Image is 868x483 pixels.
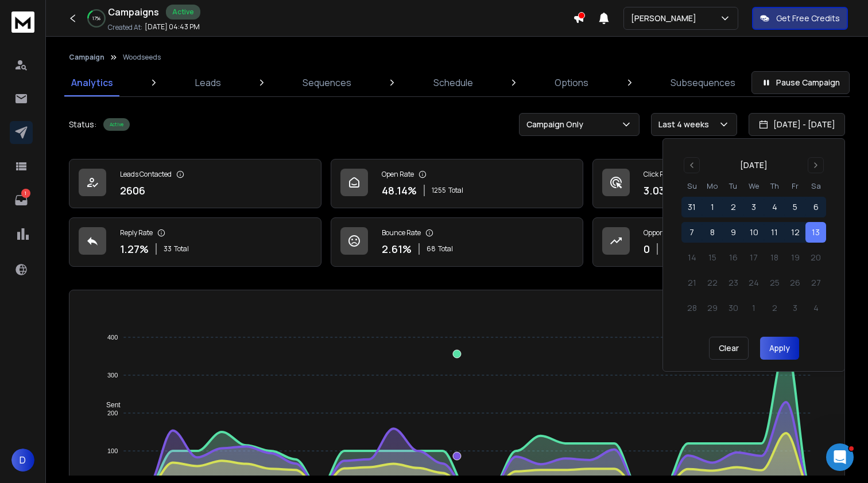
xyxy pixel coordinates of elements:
p: 3.03 % [644,182,674,198]
tspan: 100 [107,447,118,454]
p: Leads [195,76,221,89]
button: 13 [805,222,826,243]
button: 7 [681,222,702,243]
th: Wednesday [743,180,764,192]
p: 17 % [92,15,100,22]
p: Last 4 weeks [658,119,714,130]
img: logo [11,11,34,33]
p: 0 [644,241,650,257]
button: Go to next month [808,157,824,173]
button: 1 [702,197,723,217]
a: Opportunities0$0 [592,217,845,267]
span: Total [174,244,189,254]
p: Created At: [108,23,142,32]
button: 31 [681,197,702,217]
button: Get Free Credits [752,7,848,30]
a: Click Rate3.03%79Total [592,159,845,208]
button: 3 [743,197,764,217]
p: Status: [69,119,96,130]
p: [PERSON_NAME] [631,13,701,24]
tspan: 200 [107,410,118,416]
p: [DATE] 04:43 PM [145,22,200,32]
button: Clear [709,337,749,360]
button: 5 [785,197,805,217]
th: Friday [785,180,805,192]
th: Saturday [805,180,826,192]
button: D [11,449,34,472]
a: Open Rate48.14%1255Total [331,159,583,208]
span: Total [438,244,453,254]
tspan: 400 [107,334,118,341]
div: Active [166,5,200,20]
span: 1255 [432,186,446,195]
p: 2606 [120,182,145,198]
p: Campaign Only [526,119,588,130]
th: Tuesday [723,180,743,192]
p: Opportunities [644,228,687,237]
a: Options [548,69,595,96]
a: Subsequences [664,69,742,96]
a: Leads [188,69,228,96]
p: Reply Rate [120,228,153,237]
p: Subsequences [671,76,735,89]
button: 8 [702,222,723,243]
h1: Campaigns [108,5,159,19]
span: 68 [427,244,436,254]
div: Active [103,118,130,131]
p: Get Free Credits [776,13,840,24]
button: 10 [743,222,764,243]
th: Thursday [764,180,785,192]
a: Reply Rate1.27%33Total [69,217,321,267]
p: Woodseeds [123,53,161,62]
span: Total [448,186,463,195]
button: Campaign [69,53,104,62]
button: 2 [723,197,743,217]
p: Open Rate [382,170,414,179]
span: 33 [164,244,172,254]
p: Click Rate [644,170,674,179]
a: Schedule [427,69,480,96]
a: Leads Contacted2606 [69,159,321,208]
p: 48.14 % [382,182,417,198]
p: Analytics [71,76,113,89]
button: 6 [805,197,826,217]
button: Apply [760,337,799,360]
p: Bounce Rate [382,228,421,237]
p: Options [555,76,588,89]
button: Pause Campaign [751,71,850,94]
button: Go to previous month [684,157,700,173]
a: Bounce Rate2.61%68Total [331,217,583,267]
p: 2.61 % [382,241,412,257]
a: Analytics [64,69,120,96]
a: 1 [10,189,33,212]
a: Sequences [296,69,358,96]
button: 9 [723,222,743,243]
p: Sequences [303,76,351,89]
button: 4 [764,197,785,217]
th: Monday [702,180,723,192]
button: [DATE] - [DATE] [749,113,845,136]
button: 12 [785,222,805,243]
button: 11 [764,222,785,243]
span: Sent [98,401,121,409]
p: Schedule [433,76,473,89]
p: 1.27 % [120,241,149,257]
p: Leads Contacted [120,170,172,179]
p: 1 [21,189,30,198]
tspan: 300 [107,372,118,379]
div: [DATE] [740,159,768,171]
th: Sunday [681,180,702,192]
iframe: Intercom live chat [826,443,854,471]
